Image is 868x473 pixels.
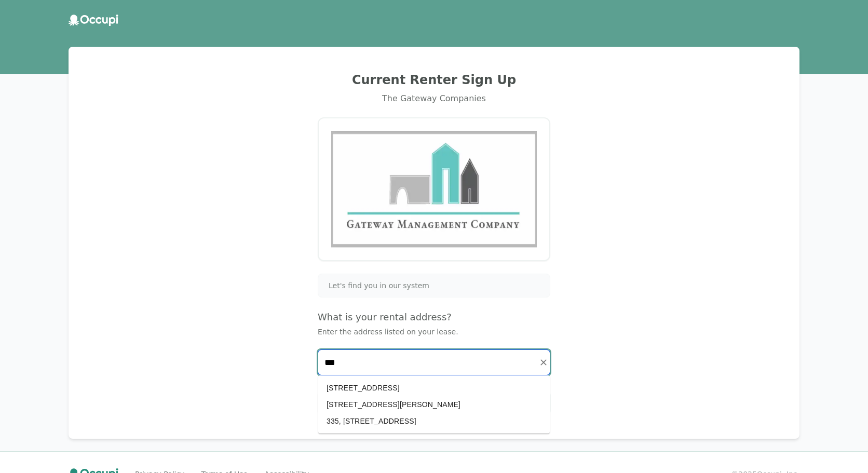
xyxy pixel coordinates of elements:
button: Clear [536,355,551,370]
input: Start typing... [318,350,550,375]
li: 335, [STREET_ADDRESS] [318,413,550,429]
h2: Current Renter Sign Up [81,72,787,88]
h4: What is your rental address? [318,310,550,325]
img: Gateway Management [331,131,537,248]
li: [STREET_ADDRESS][PERSON_NAME] [318,396,550,413]
li: [STREET_ADDRESS] [318,380,550,396]
span: Let's find you in our system [329,280,429,291]
p: Enter the address listed on your lease. [318,327,550,337]
div: The Gateway Companies [81,92,787,105]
